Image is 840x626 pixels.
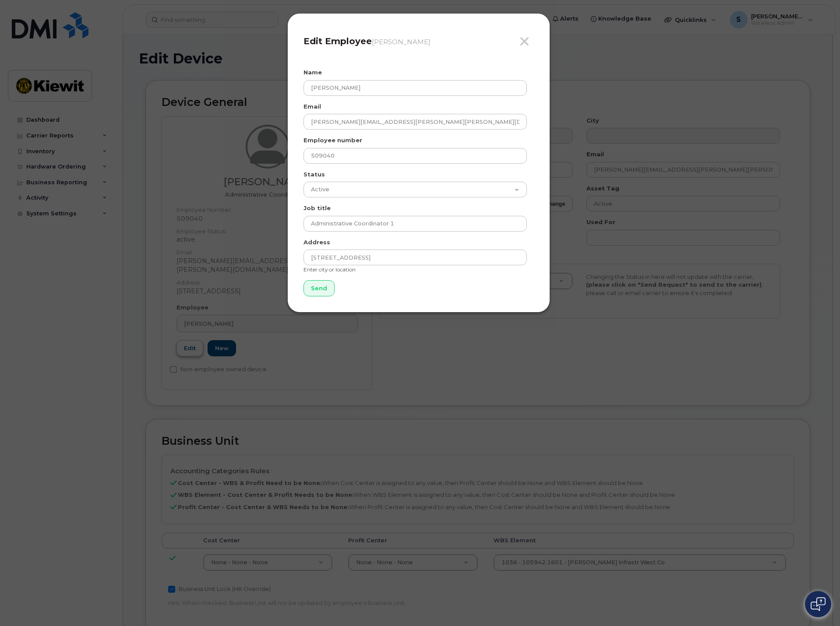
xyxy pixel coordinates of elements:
[304,280,335,296] input: Send
[372,38,431,46] small: [PERSON_NAME]
[811,597,826,611] img: Open chat
[304,36,534,46] h4: Edit Employee
[304,266,356,273] small: Enter city or location
[304,170,325,179] label: Status
[304,238,330,246] label: Address
[304,68,322,77] label: Name
[304,136,362,144] label: Employee number
[304,204,331,212] label: Job title
[304,102,321,111] label: Email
